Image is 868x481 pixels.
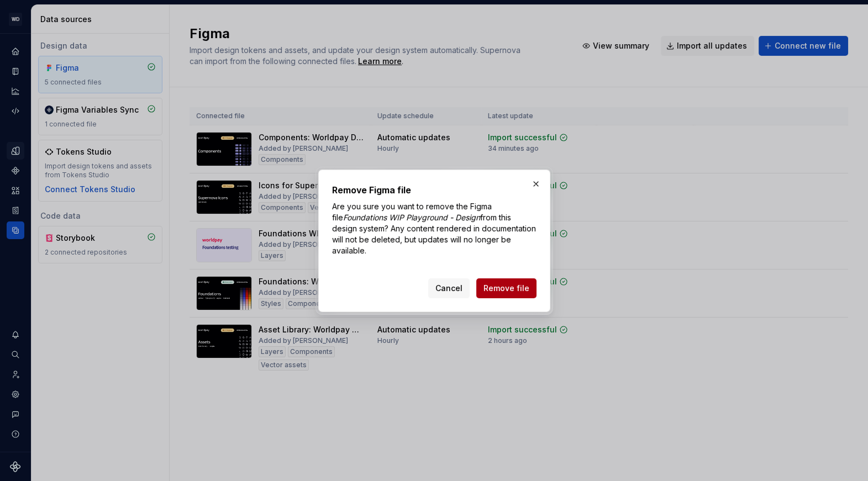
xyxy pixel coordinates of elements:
[343,213,480,222] i: Foundations WIP Playground - Design
[332,183,536,197] h2: Remove Figma file
[435,283,462,294] span: Cancel
[332,201,536,256] p: Are you sure you want to remove the Figma file from this design system? Any content rendered in d...
[428,278,470,298] button: Cancel
[483,283,529,294] span: Remove file
[476,278,536,298] button: Remove file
